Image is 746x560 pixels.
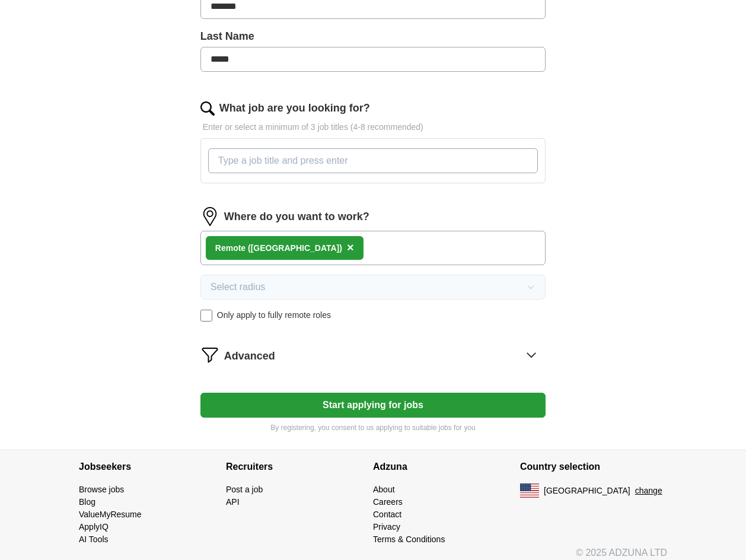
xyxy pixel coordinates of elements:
[215,242,342,254] div: Remote ([GEOGRAPHIC_DATA])
[200,28,546,44] label: Last Name
[224,209,369,225] label: Where do you want to work?
[347,239,354,257] button: ×
[79,522,109,532] a: ApplyIQ
[200,101,215,116] img: search.png
[200,422,546,433] p: By registering, you consent to us applying to suitable jobs for you
[200,207,219,226] img: location.png
[79,497,95,507] a: Blog
[224,348,275,364] span: Advanced
[200,345,219,364] img: filter
[208,148,538,173] input: Type a job title and press enter
[219,100,370,116] label: What job are you looking for?
[226,497,240,507] a: API
[635,485,662,497] button: change
[211,280,266,294] span: Select radius
[79,485,124,494] a: Browse jobs
[373,510,401,519] a: Contact
[347,241,354,254] span: ×
[217,309,331,322] span: Only apply to fully remote roles
[200,275,546,300] button: Select radius
[373,485,395,494] a: About
[373,497,403,507] a: Careers
[200,310,212,322] input: Only apply to fully remote roles
[373,534,445,544] a: Terms & Conditions
[544,485,630,497] span: [GEOGRAPHIC_DATA]
[520,450,667,483] h4: Country selection
[200,393,546,418] button: Start applying for jobs
[200,121,546,133] p: Enter or select a minimum of 3 job titles (4-8 recommended)
[79,510,142,519] a: ValueMyResume
[226,485,263,494] a: Post a job
[79,534,109,544] a: AI Tools
[373,522,400,532] a: Privacy
[520,483,539,498] img: US flag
